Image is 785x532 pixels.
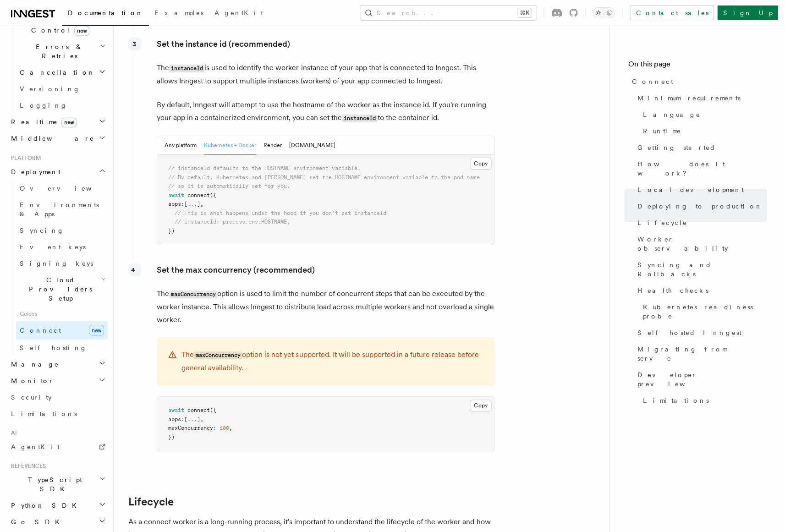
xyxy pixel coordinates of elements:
a: Worker observability [633,231,767,257]
span: AI [7,429,17,436]
a: Environments & Apps [16,196,108,222]
button: Middleware [7,130,108,147]
span: Syncing [20,226,64,234]
span: 100 [220,425,229,431]
a: Syncing and Rollbacks [633,257,767,282]
p: Set the max concurrency (recommended) [157,263,494,276]
a: Local development [633,181,767,198]
span: new [74,26,89,36]
span: Monitor [7,376,54,385]
span: Developer preview [637,370,767,389]
span: AgentKit [214,9,263,16]
span: Migrating from serve [637,345,767,363]
a: Sign Up [717,5,778,20]
span: Runtime [642,126,681,136]
p: Set the instance id (recommended) [157,38,494,50]
span: Python SDK [7,500,82,510]
a: Developer preview [633,367,767,392]
button: Copy [470,400,491,411]
span: }) [168,228,175,234]
code: instanceId [169,65,204,72]
span: Cancellation [16,68,95,77]
span: Middleware [7,134,94,143]
span: // This is what happens under the hood if you don't set instanceId [175,210,386,216]
span: , [229,425,232,431]
button: Flow Controlnew [16,13,108,38]
span: Logging [20,102,67,109]
span: Overview [20,184,114,192]
span: Versioning [20,85,80,93]
code: instanceId [342,115,377,122]
span: Environments & Apps [20,201,99,217]
span: Limitations [642,396,708,405]
a: Migrating from serve [633,341,767,367]
p: The is used to identify the worker instance of your app that is connected to Inngest. This allows... [157,61,494,88]
a: Documentation [62,3,149,26]
span: Realtime [7,117,77,126]
a: Event keys [16,238,108,255]
button: Kubernetes + Docker [204,136,256,155]
a: Connectnew [16,321,108,339]
button: [DOMAIN_NAME] [289,136,335,155]
a: Connect [628,73,767,90]
a: Contact sales [630,5,714,20]
button: Python SDK [7,497,108,513]
a: Security [7,389,108,405]
span: new [89,324,104,335]
a: Lifecycle [128,495,174,508]
button: Go SDK [7,513,108,530]
span: : [181,201,184,207]
span: AgentKit [11,443,60,450]
span: Documentation [68,9,143,16]
button: Any platform [165,136,197,155]
span: Self hosting [20,344,87,351]
span: Connect [631,77,673,86]
span: Syncing and Rollbacks [637,260,767,279]
span: How does it work? [637,159,767,178]
span: References [7,462,46,469]
span: await [168,407,184,413]
span: Errors & Retries [16,42,99,60]
span: Deployment [7,167,60,176]
span: // instanceId: process.env.HOSTNAME, [175,219,290,225]
span: Self hosted Inngest [637,328,741,337]
span: Guides [16,306,108,321]
h4: On this page [628,59,767,73]
span: Limitations [11,410,77,417]
a: Limitations [639,392,767,409]
span: Event keys [20,243,86,250]
span: // instanceId defaults to the HOSTNAME environment variable. [168,165,361,171]
span: Kubernetes readiness probe [642,302,767,321]
span: apps [168,201,181,207]
button: Manage [7,356,108,372]
button: Cancellation [16,64,108,81]
button: Cloud Providers Setup [16,271,108,306]
a: Signing keys [16,255,108,271]
a: Getting started [633,139,767,156]
span: ({ [210,407,216,413]
span: Lifecycle [637,218,687,227]
span: , [200,416,203,422]
a: Overview [16,180,108,196]
span: Examples [154,9,203,16]
span: ... [187,416,197,422]
button: TypeScript SDK [7,471,108,497]
div: 4 [128,263,141,276]
span: TypeScript SDK [7,475,99,493]
code: maxConcurrency [169,291,217,298]
a: Versioning [16,81,108,97]
p: The option is not yet supported. It will be supported in a future release before general availabi... [181,348,483,374]
a: Self hosted Inngest [633,324,767,341]
span: Manage [7,359,59,368]
a: Logging [16,97,108,114]
a: Language [639,106,767,123]
span: ] [197,416,200,422]
span: Connect [20,326,61,334]
button: Deployment [7,163,108,180]
span: Go SDK [7,517,65,526]
a: Examples [149,3,209,25]
button: Toggle dark mode [593,7,615,18]
span: // so it is automatically set for you. [168,183,290,189]
span: apps [168,416,181,422]
button: Realtimenew [7,114,108,130]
